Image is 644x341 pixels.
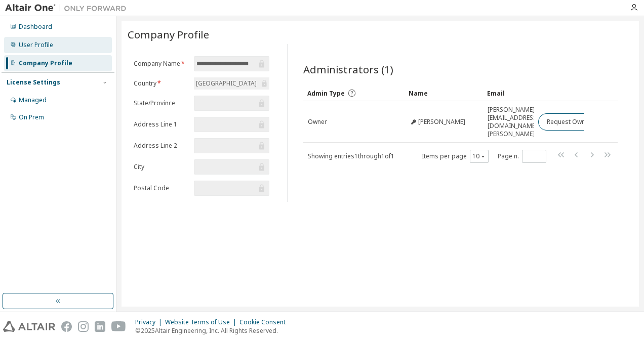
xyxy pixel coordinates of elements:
label: State/Province [134,99,188,107]
button: 10 [472,152,486,160]
div: Dashboard [19,23,52,31]
p: © 2025 Altair Engineering, Inc. All Rights Reserved. [135,326,292,335]
span: [PERSON_NAME][EMAIL_ADDRESS][DOMAIN_NAME][PERSON_NAME] [488,106,539,138]
img: linkedin.svg [95,321,105,332]
img: facebook.svg [61,321,72,332]
div: On Prem [19,113,44,121]
div: Cookie Consent [239,318,292,326]
label: Company Name [134,60,188,68]
img: altair_logo.svg [3,321,55,332]
div: License Settings [7,78,60,87]
div: User Profile [19,41,53,49]
img: Altair One [5,3,132,13]
div: Website Terms of Use [165,318,239,326]
div: Company Profile [19,59,72,67]
div: Name [409,85,479,101]
img: instagram.svg [78,321,89,332]
label: Address Line 2 [134,142,188,150]
div: [GEOGRAPHIC_DATA] [194,77,269,90]
label: Postal Code [134,184,188,192]
div: Managed [19,96,47,104]
span: Showing entries 1 through 1 of 1 [308,152,394,160]
div: Privacy [135,318,165,326]
label: City [134,163,188,171]
button: Request Owner Change [538,113,624,131]
span: Page n. [498,150,546,163]
div: [GEOGRAPHIC_DATA] [194,78,258,89]
label: Country [134,79,188,88]
span: Owner [308,118,327,126]
span: Company Profile [128,27,209,41]
span: Administrators (1) [303,62,393,76]
span: [PERSON_NAME] [418,118,465,126]
span: Admin Type [307,89,345,98]
span: Items per page [422,150,489,163]
img: youtube.svg [111,321,126,332]
label: Address Line 1 [134,120,188,129]
div: Email [487,85,530,101]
